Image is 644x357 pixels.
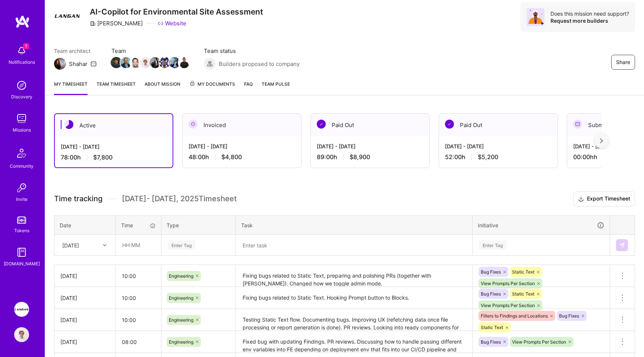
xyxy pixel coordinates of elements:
[111,57,122,68] img: Team Member Avatar
[60,338,110,346] div: [DATE]
[12,327,31,342] a: User Avatar
[116,266,161,286] input: HH:MM
[578,195,584,203] i: icon Download
[103,243,107,247] i: icon Chevron
[62,241,79,249] div: [DATE]
[550,10,629,17] div: Does this mission need support?
[189,80,235,88] span: My Documents
[14,327,29,342] img: User Avatar
[481,269,501,275] span: Bug Fixes
[90,20,96,26] i: icon CompanyGray
[236,215,473,235] th: Task
[559,313,579,319] span: Bug Fixes
[11,93,32,101] div: Discovery
[13,144,31,162] img: Community
[122,194,237,203] span: [DATE] - [DATE] , 2025 Timesheet
[169,273,193,279] span: Engineering
[616,59,630,66] span: Share
[237,288,471,308] textarea: Fixing bugs related to Static Text. Hooking Prompt button to Blocks.
[237,332,471,352] textarea: Fixed bug with updating Findings. PR reviews. Discussing how to handle passing different env vari...
[169,295,193,301] span: Engineering
[69,60,88,68] div: Shahar
[130,57,141,68] img: Team Member Avatar
[169,339,193,345] span: Engineering
[160,56,170,69] a: Team Member Avatar
[54,2,81,29] img: Company Logo
[170,56,179,69] a: Team Member Avatar
[619,242,625,248] img: Submit
[445,153,552,161] div: 52:00 h
[14,227,29,234] div: Tokens
[91,61,97,67] i: icon Mail
[10,162,34,170] div: Community
[116,288,161,308] input: HH:MM
[97,80,136,95] a: Team timesheet
[60,294,110,302] div: [DATE]
[12,302,31,317] a: Langan: AI-Copilot for Environmental Site Assessment
[90,7,263,16] h3: AI-Copilot for Environmental Site Assessment
[481,281,535,286] span: View Prompts Per Section
[14,43,29,58] img: bell
[116,332,161,352] input: HH:MM
[481,313,548,319] span: Filters to Findings and Locations
[121,56,131,69] a: Team Member Avatar
[13,126,31,134] div: Missions
[481,339,501,345] span: Bug Fixes
[14,78,29,93] img: discovery
[478,221,604,230] div: Initiative
[120,57,132,68] img: Team Member Avatar
[145,80,180,95] a: About Mission
[9,58,35,66] div: Notifications
[111,47,189,55] span: Team
[481,325,503,330] span: Static Text
[183,114,301,136] div: Invoiced
[189,120,198,129] img: Invoiced
[17,217,26,224] img: tokens
[14,302,29,317] img: Langan: AI-Copilot for Environmental Site Assessment
[54,47,97,55] span: Team architect
[600,138,603,143] img: right
[14,180,29,195] img: Invite
[478,153,498,161] span: $5,200
[158,19,186,27] a: Website
[573,120,582,129] img: Submitted
[23,43,29,49] span: 1
[189,142,295,150] div: [DATE] - [DATE]
[16,195,28,203] div: Invite
[14,111,29,126] img: teamwork
[116,235,161,255] input: HH:MM
[262,80,290,95] a: Team Pulse
[150,56,160,69] a: Team Member Avatar
[4,260,40,268] div: [DOMAIN_NAME]
[159,57,170,68] img: Team Member Avatar
[116,310,161,330] input: HH:MM
[61,143,167,151] div: [DATE] - [DATE]
[179,56,189,69] a: Team Member Avatar
[93,154,113,161] span: $7,800
[481,291,501,297] span: Bug Fixes
[611,55,635,70] button: Share
[90,19,143,27] div: [PERSON_NAME]
[512,339,566,345] span: View Prompts Per Section
[550,17,629,24] div: Request more builders
[317,153,423,161] div: 89:00 h
[54,215,116,235] th: Date
[60,272,110,280] div: [DATE]
[237,310,471,330] textarea: Testing Static Text flow. Documenting bugs. Improving UX (refetching data once file processing or...
[60,316,110,324] div: [DATE]
[527,8,544,26] img: Avatar
[189,153,295,161] div: 48:00 h
[189,80,235,95] a: My Documents
[237,266,471,286] textarea: Fixing bugs related to Static Text, preparing and polishing PRs (together with [PERSON_NAME]). Ch...
[573,192,635,206] button: Export Timesheet
[64,120,73,129] img: Active
[54,194,102,203] span: Time tracking
[317,120,326,129] img: Paid Out
[140,57,151,68] img: Team Member Avatar
[512,291,534,297] span: Static Text
[55,114,173,137] div: Active
[168,239,195,251] div: Enter Tag
[479,239,506,251] div: Enter Tag
[221,153,242,161] span: $4,800
[15,15,30,28] img: logo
